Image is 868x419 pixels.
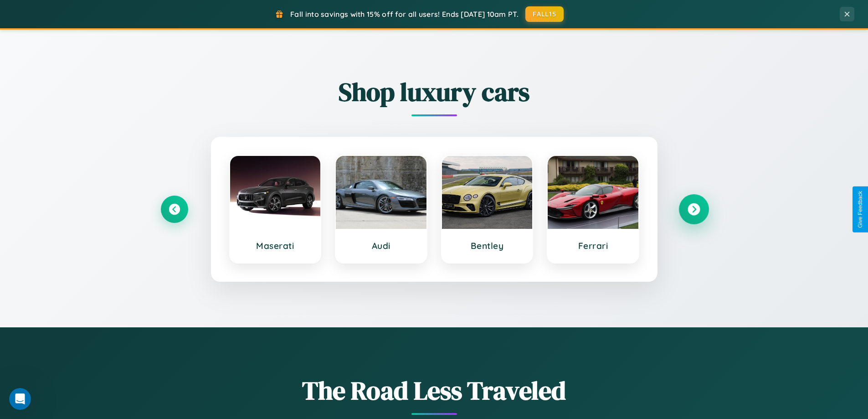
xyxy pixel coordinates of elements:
div: Give Feedback [857,191,863,228]
h3: Bentley [451,240,524,251]
h3: Ferrari [557,240,629,251]
iframe: Intercom live chat [9,388,31,410]
h1: The Road Less Traveled [161,373,708,408]
h2: Shop luxury cars [161,74,708,109]
h3: Maserati [239,240,312,251]
span: Fall into savings with 15% off for all users! Ends [DATE] 10am PT. [290,10,519,19]
h3: Audi [345,240,417,251]
button: FALL15 [525,6,564,22]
